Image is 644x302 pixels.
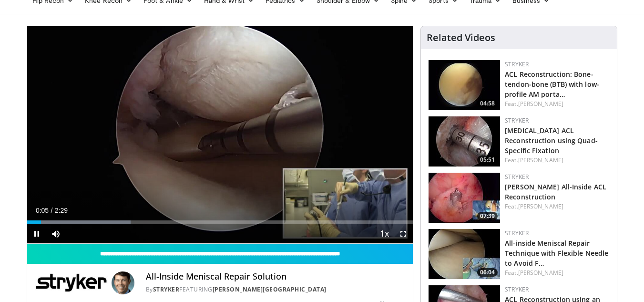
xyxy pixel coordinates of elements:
button: Playback Rate [375,224,394,243]
a: [PERSON_NAME] [518,156,563,164]
a: Stryker [153,285,180,293]
div: Feat. [505,100,609,108]
h4: Related Videos [427,32,495,43]
a: [PERSON_NAME] All-Inside ACL Reconstruction [505,182,606,201]
img: 78fc7ad7-5db7-45e0-8a2f-6e370d7522f6.150x105_q85_crop-smart_upscale.jpg [429,60,500,110]
a: Stryker [505,60,529,68]
a: [PERSON_NAME] [518,100,563,108]
span: 0:05 [36,207,49,214]
span: 06:04 [477,268,498,277]
span: / [51,207,53,214]
div: Feat. [505,269,609,277]
a: [MEDICAL_DATA] ACL Reconstruction using Quad-Specific Fixation [505,126,598,155]
span: 04:58 [477,99,498,108]
a: Stryker [505,229,529,237]
a: Stryker [505,116,529,125]
div: Feat. [505,202,609,211]
a: 06:04 [429,229,500,279]
button: Pause [27,224,46,243]
a: 07:39 [429,173,500,223]
a: Stryker [505,173,529,181]
a: All-inside Meniscal Repair Technique with Flexible Needle to Avoid F… [505,239,608,268]
img: 2e73bdfe-bebc-48ba-a9ed-2cebf52bde1c.150x105_q85_crop-smart_upscale.jpg [429,229,500,279]
span: 2:29 [55,207,68,214]
a: 05:51 [429,116,500,167]
img: f7f7267a-c81d-4618-aa4d-f41cfa328f83.150x105_q85_crop-smart_upscale.jpg [429,173,500,223]
a: Stryker [505,285,529,293]
div: Progress Bar [27,220,413,224]
a: ACL Reconstruction: Bone-tendon-bone (BTB) with low-profile AM porta… [505,70,599,99]
a: [PERSON_NAME][GEOGRAPHIC_DATA] [213,285,327,293]
img: Avatar [112,271,134,294]
video-js: Video Player [27,26,413,244]
a: [PERSON_NAME] [518,269,563,277]
a: 04:58 [429,60,500,110]
button: Mute [46,224,65,243]
div: By FEATURING [146,285,405,294]
span: 07:39 [477,212,498,220]
a: [PERSON_NAME] [518,202,563,210]
h4: All-Inside Meniscal Repair Solution [146,271,405,282]
div: Feat. [505,156,609,165]
button: Fullscreen [394,224,413,243]
img: Stryker [35,271,108,294]
span: 05:51 [477,156,498,164]
img: 1042ad87-021b-4d4a-aca5-edda01ae0822.150x105_q85_crop-smart_upscale.jpg [429,116,500,167]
